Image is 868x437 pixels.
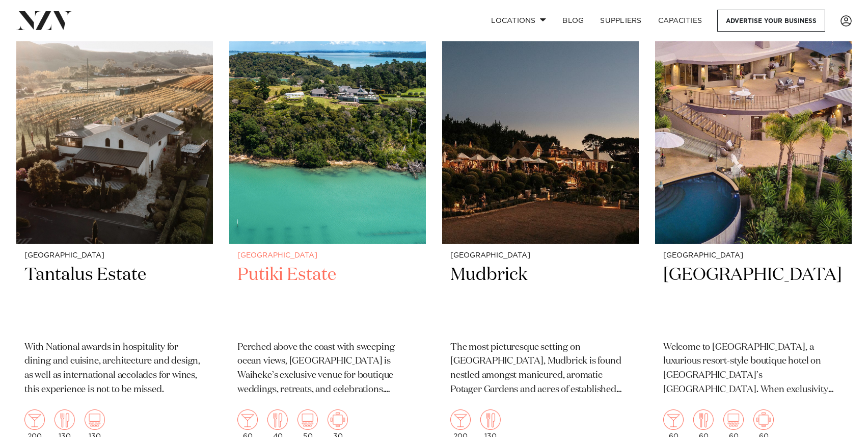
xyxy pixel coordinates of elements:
[663,252,844,260] small: [GEOGRAPHIC_DATA]
[717,10,825,32] a: Advertise your business
[24,409,45,430] img: cocktail.png
[237,341,418,398] p: Perched above the coast with sweeping ocean views, [GEOGRAPHIC_DATA] is Waiheke’s exclusive venue...
[328,409,348,430] img: meeting.png
[554,10,592,32] a: BLOG
[85,409,105,430] img: theatre.png
[480,409,501,430] img: dining.png
[663,264,844,332] h2: [GEOGRAPHIC_DATA]
[237,252,418,260] small: [GEOGRAPHIC_DATA]
[663,409,684,430] img: cocktail.png
[237,409,258,430] img: cocktail.png
[450,252,631,260] small: [GEOGRAPHIC_DATA]
[16,11,72,30] img: nzv-logo.png
[237,264,418,332] h2: Putiki Estate
[450,341,631,398] p: The most picturesque setting on [GEOGRAPHIC_DATA], Mudbrick is found nestled amongst manicured, a...
[267,409,288,430] img: dining.png
[723,409,744,430] img: theatre.png
[483,10,554,32] a: Locations
[592,10,649,32] a: SUPPLIERS
[24,264,205,332] h2: Tantalus Estate
[693,409,714,430] img: dining.png
[55,409,75,430] img: dining.png
[297,409,318,430] img: theatre.png
[24,252,205,260] small: [GEOGRAPHIC_DATA]
[650,10,711,32] a: Capacities
[753,409,774,430] img: meeting.png
[450,264,631,332] h2: Mudbrick
[450,409,471,430] img: cocktail.png
[663,341,844,398] p: Welcome to [GEOGRAPHIC_DATA], a luxurious resort-style boutique hotel on [GEOGRAPHIC_DATA]’s [GEO...
[24,341,205,398] p: With National awards in hospitality for dining and cuisine, architecture and design, as well as i...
